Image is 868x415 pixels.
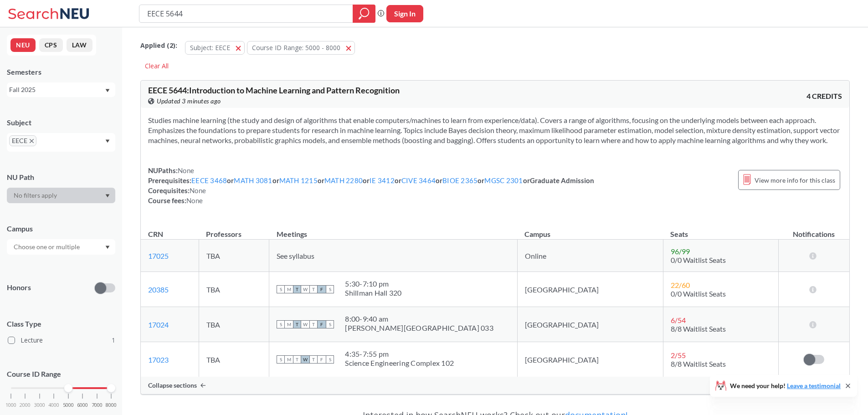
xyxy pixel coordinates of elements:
span: 8/8 Waitlist Seats [671,324,726,333]
span: F [318,320,326,328]
svg: Dropdown arrow [105,139,110,143]
div: 8:00 - 9:40 am [345,314,493,323]
a: EECE 3468 [191,176,227,184]
div: NUPaths: Prerequisites: or or or or or or or or Graduate Admission Corequisites: Course fees: [148,165,594,205]
span: T [293,285,301,293]
button: Subject: EECE [185,41,245,55]
span: S [277,320,285,328]
span: 3000 [34,403,45,408]
span: 8000 [106,403,117,408]
span: M [285,285,293,293]
a: MATH 2280 [324,176,363,184]
p: Honors [7,282,31,293]
td: TBA [199,240,269,272]
button: Course ID Range: 5000 - 8000 [247,41,355,55]
input: Class, professor, course number, "phrase" [146,6,346,21]
div: Campus [7,224,115,234]
div: magnifying glass [353,5,375,23]
button: Sign In [386,5,423,22]
span: Subject: EECE [190,43,230,52]
span: W [301,355,309,364]
button: NEU [10,38,36,52]
label: Lecture [8,334,115,346]
button: LAW [67,38,92,52]
span: 4000 [48,403,59,408]
td: [GEOGRAPHIC_DATA] [517,342,663,377]
span: 22 / 60 [671,281,690,289]
span: S [277,285,285,293]
div: 5:30 - 7:10 pm [345,279,401,288]
th: Seats [663,220,778,240]
p: Course ID Range [7,369,115,379]
span: 2000 [20,403,31,408]
span: View more info for this class [755,174,835,186]
div: Collapse sections [141,377,849,394]
span: EECE 5644 : Introduction to Machine Learning and Pattern Recognition [148,85,400,95]
div: Subject [7,118,115,128]
div: Dropdown arrow [7,188,115,203]
span: Collapse sections [148,381,197,389]
a: MGSC 2301 [484,176,523,184]
span: S [326,355,334,364]
th: Campus [517,220,663,240]
span: T [293,320,301,328]
div: Shillman Hall 320 [345,288,401,297]
span: M [285,355,293,364]
svg: Dropdown arrow [105,246,110,249]
span: EECEX to remove pill [9,135,36,146]
button: CPS [39,38,63,52]
span: None [186,196,203,205]
span: T [293,355,301,364]
span: Class Type [7,319,115,329]
a: MATH 3081 [234,176,272,184]
div: 4:35 - 7:55 pm [345,349,454,359]
span: Course ID Range: 5000 - 8000 [252,43,340,52]
a: IE 3412 [370,176,395,184]
span: S [326,285,334,293]
a: 17024 [148,320,169,329]
div: CRN [148,229,163,239]
svg: X to remove pill [30,139,34,143]
span: 2 / 55 [671,351,686,359]
span: W [301,320,309,328]
a: BIOE 2365 [442,176,478,184]
section: Studies machine learning (the study and design of algorithms that enable computers/machines to le... [148,115,842,145]
div: Fall 2025Dropdown arrow [7,82,115,97]
td: TBA [199,307,269,342]
div: Science Engineering Complex 102 [345,359,454,368]
th: Meetings [269,220,517,240]
td: [GEOGRAPHIC_DATA] [517,307,663,342]
span: S [277,355,285,364]
a: 17025 [148,251,169,260]
span: T [309,285,318,293]
svg: Dropdown arrow [105,89,110,92]
div: Clear All [140,59,173,73]
span: T [309,320,318,328]
span: W [301,285,309,293]
span: S [326,320,334,328]
th: Professors [199,220,269,240]
div: [PERSON_NAME][GEOGRAPHIC_DATA] 033 [345,323,493,333]
span: Updated 3 minutes ago [157,96,221,106]
a: 17023 [148,355,169,364]
span: 8/8 Waitlist Seats [671,359,726,368]
td: TBA [199,342,269,377]
div: EECEX to remove pillDropdown arrow [7,133,115,152]
span: None [190,186,206,195]
th: Notifications [779,220,850,240]
span: 1 [112,335,115,345]
a: MATH 1215 [279,176,318,184]
a: CIVE 3464 [401,176,436,184]
span: 96 / 99 [671,247,690,256]
div: NU Path [7,172,115,182]
span: 7000 [92,403,103,408]
div: Fall 2025 [9,85,104,95]
svg: magnifying glass [359,7,370,20]
span: 5000 [63,403,74,408]
td: Online [517,240,663,272]
span: 6 / 54 [671,316,686,324]
svg: Dropdown arrow [105,194,110,198]
input: Choose one or multiple [9,241,86,252]
span: 6000 [77,403,88,408]
span: 0/0 Waitlist Seats [671,256,726,264]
